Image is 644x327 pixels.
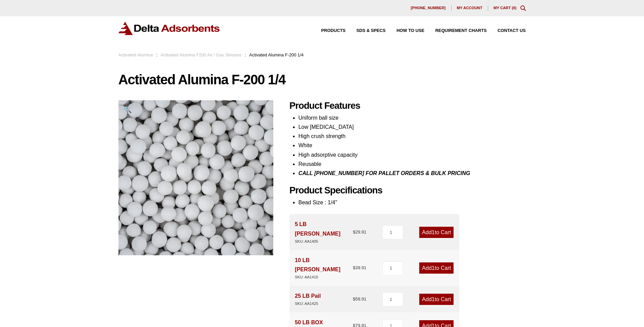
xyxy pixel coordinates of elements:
[432,265,435,271] span: 1
[298,150,526,159] li: High adsorptive capacity
[346,29,386,33] a: SDS & SPECS
[295,238,353,245] div: SKU: AA1405
[386,29,424,33] a: How to Use
[513,6,515,10] span: 0
[295,291,321,307] div: 25 LB Pail
[118,100,137,119] a: View full-screen image gallery
[295,220,353,244] div: 5 LB [PERSON_NAME]
[295,274,353,280] div: SKU: AA1410
[298,122,526,132] li: Low [MEDICAL_DATA]
[419,262,454,274] a: Add1to Cart
[298,113,526,122] li: Uniform ball size
[295,300,321,307] div: SKU: AA1425
[356,29,386,33] span: SDS & SPECS
[419,227,454,238] a: Add1to Cart
[161,52,241,57] a: Activated Alumina F200 Air / Gas Streams
[498,29,526,33] span: Contact Us
[298,141,526,150] li: White
[118,100,273,255] img: Activated Alumina F-200 1/4
[353,229,366,235] bdi: 29.91
[494,6,517,10] a: My Cart (0)
[397,29,424,33] span: How to Use
[353,296,366,302] bdi: 58.91
[435,29,486,33] span: Requirement Charts
[245,52,246,57] span: :
[411,6,446,10] span: [PHONE_NUMBER]
[353,296,355,302] span: $
[290,185,526,196] h2: Product Specifications
[310,29,346,33] a: Products
[353,229,355,235] span: $
[118,72,526,87] h1: Activated Alumina F-200 1/4
[124,106,132,113] span: 🔍
[432,296,435,302] span: 1
[298,132,526,141] li: High crush strength
[432,229,435,235] span: 1
[298,159,526,169] li: Reusable
[156,52,158,57] span: :
[353,265,355,270] span: $
[295,256,353,280] div: 10 LB [PERSON_NAME]
[520,5,526,11] div: Toggle Modal Content
[118,174,273,180] a: Activated Alumina F-200 1/4
[457,6,482,10] span: My account
[249,52,303,57] span: Activated Alumina F-200 1/4
[353,265,366,270] bdi: 39.91
[419,294,454,305] a: Add1to Cart
[118,52,153,57] a: Activated Alumina
[452,5,488,11] a: My account
[290,100,526,111] h2: Product Features
[424,29,486,33] a: Requirement Charts
[321,29,346,33] span: Products
[118,22,220,35] img: Delta Adsorbents
[487,29,526,33] a: Contact Us
[298,170,470,176] i: CALL [PHONE_NUMBER] FOR PALLET ORDERS & BULK PRICING
[405,5,452,11] a: [PHONE_NUMBER]
[298,198,526,207] li: Bead Size : 1/4"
